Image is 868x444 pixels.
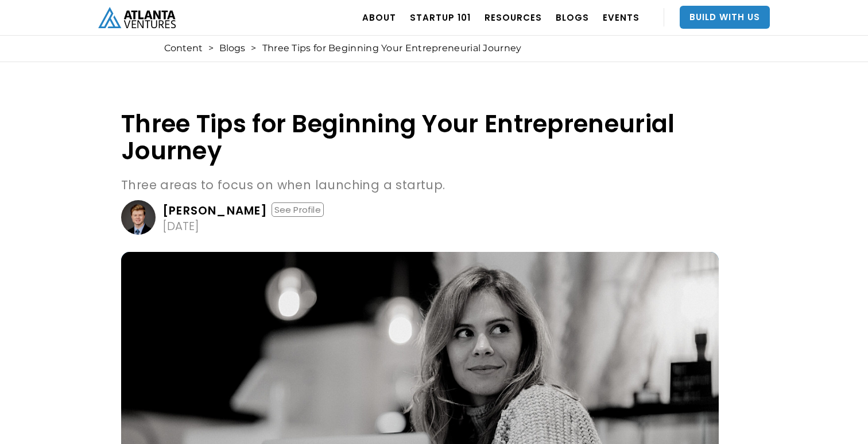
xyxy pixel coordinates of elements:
a: BLOGS [556,1,589,33]
a: [PERSON_NAME]See Profile[DATE] [121,200,719,235]
a: RESOURCES [485,1,542,33]
a: ABOUT [362,1,396,33]
a: Build With Us [680,6,770,29]
a: Startup 101 [410,1,471,33]
div: [DATE] [162,220,199,232]
h1: Three Tips for Beginning Your Entrepreneurial Journey [121,110,719,164]
a: Blogs [219,43,245,54]
a: EVENTS [603,1,640,33]
div: See Profile [272,202,324,217]
div: > [251,43,256,54]
a: Content [164,43,203,54]
div: [PERSON_NAME] [162,205,268,216]
div: > [208,43,214,54]
div: Three Tips for Beginning Your Entrepreneurial Journey [262,43,522,54]
p: Three areas to focus on when launching a startup. [121,176,719,194]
